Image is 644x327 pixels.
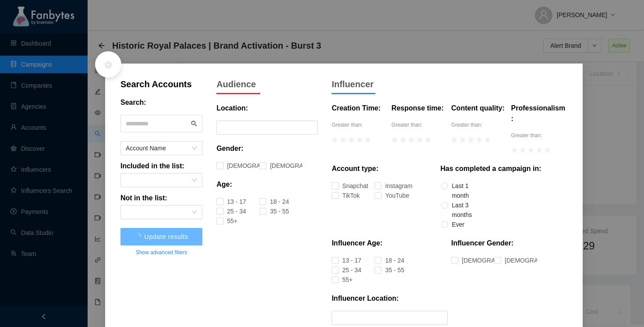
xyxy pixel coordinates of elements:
[126,142,197,155] span: Account Name
[476,137,482,143] span: star
[342,265,349,275] div: 25 - 34
[392,121,448,129] p: Greater than:
[392,103,444,114] p: Response time:
[120,97,146,108] p: Search:
[332,137,338,143] span: star
[332,103,381,114] p: Creation Time:
[332,163,379,174] p: Account type:
[385,181,394,191] div: Instagram
[270,197,276,206] div: 18 - 24
[332,238,382,249] p: Influencer Age:
[385,265,392,275] div: 35 - 55
[536,147,542,153] span: star
[342,191,348,200] div: TikTok
[270,206,276,216] div: 35 - 55
[392,137,398,143] span: star
[451,137,457,143] span: star
[448,181,484,200] span: Last 1 month
[342,275,346,284] div: 55+
[120,228,202,245] button: Update results
[227,161,250,171] div: [DEMOGRAPHIC_DATA]
[216,143,243,154] p: Gender:
[342,256,349,265] div: 13 - 17
[136,248,187,257] span: Show advanced filters
[385,191,393,200] div: YouTube
[451,103,505,114] p: Content quality:
[462,256,485,265] div: [DEMOGRAPHIC_DATA]
[425,137,431,143] span: star
[342,181,351,191] div: Snapchat
[348,137,354,143] span: star
[460,137,466,143] span: star
[270,161,293,171] div: [DEMOGRAPHIC_DATA]
[227,216,230,226] div: 55+
[485,137,491,143] span: star
[468,137,474,143] span: star
[451,121,507,129] p: Greater than:
[365,137,371,143] span: star
[417,137,423,143] span: star
[408,137,414,143] span: star
[505,256,527,265] div: [DEMOGRAPHIC_DATA]
[400,137,406,143] span: star
[357,137,363,143] span: star
[120,245,202,259] button: Show advanced filters
[451,238,513,249] p: Influencer Gender:
[340,137,346,143] span: star
[440,163,541,174] p: Has completed a campaign in:
[448,200,484,220] span: Last 3 months
[448,220,468,229] span: Ever
[216,103,248,114] p: Location:
[216,179,232,190] p: Age:
[227,197,234,206] div: 13 - 17
[545,147,551,153] span: star
[528,147,534,153] span: star
[191,121,197,127] span: search
[520,147,526,153] span: star
[511,131,567,140] p: Greater than:
[511,103,567,124] p: Professionalism:
[385,256,392,265] div: 18 - 24
[332,121,388,129] p: Greater than:
[104,60,113,69] span: close-circle
[511,147,517,153] span: star
[227,206,234,216] div: 25 - 34
[332,293,399,304] p: Influencer Location:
